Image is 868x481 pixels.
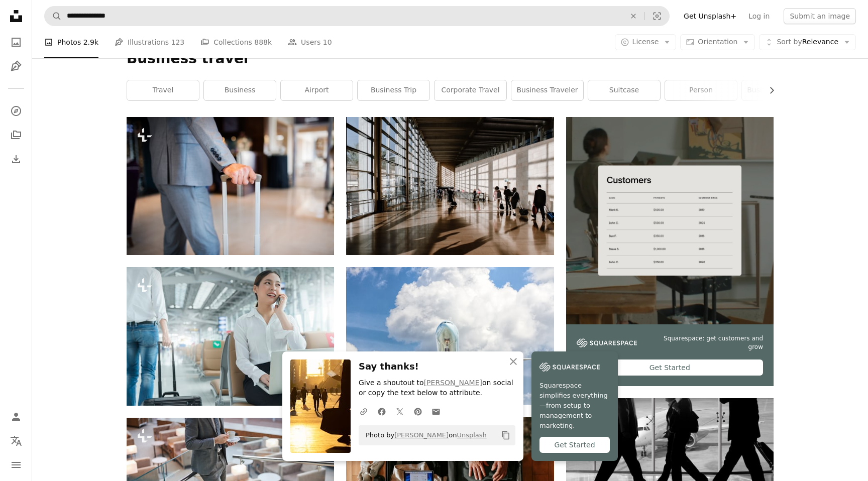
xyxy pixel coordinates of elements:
[6,455,26,475] button: Menu
[539,359,600,375] img: file-1747939142011-51e5cc87e3c9
[359,359,515,374] h3: Say thanks!
[665,80,737,100] a: person
[6,56,26,76] a: Illustrations
[6,431,26,451] button: Language
[784,8,856,24] button: Submit an image
[394,431,449,439] a: [PERSON_NAME]
[622,7,644,26] button: Clear
[424,379,482,387] a: [PERSON_NAME]
[346,331,554,340] a: gray and white airplane on flight near clear blue sky
[391,401,409,421] a: Share on Twitter
[777,38,802,46] span: Sort by
[615,34,677,50] button: License
[6,101,26,121] a: Explore
[127,50,774,68] h1: Business travel
[511,80,583,100] a: business traveler
[6,32,26,52] a: Photos
[409,401,427,421] a: Share on Pinterest
[204,80,276,100] a: business
[44,6,670,26] form: Find visuals sitewide
[632,38,659,46] span: License
[577,338,637,347] img: file-1747939142011-51e5cc87e3c9
[127,332,334,341] a: Social distancing, businesswoman sit working with laptop and smartphone keeping distance away fro...
[566,117,774,324] img: file-1747939376688-baf9a4a454ffimage
[539,437,610,453] div: Get Started
[649,334,763,351] span: Squarespace: get customers and grow
[346,117,554,255] img: group of people walking beside white building
[346,181,554,190] a: group of people walking beside white building
[6,125,26,145] a: Collections
[777,37,838,47] span: Relevance
[127,181,334,190] a: Unrecognizable businessman with suitcase in a hotel entrance hall.
[127,80,199,100] a: travel
[358,80,429,100] a: business trip
[427,401,445,421] a: Share over email
[531,351,618,461] a: Squarespace simplifies everything—from setup to management to marketing.Get Started
[127,117,334,255] img: Unrecognizable businessman with suitcase in a hotel entrance hall.
[359,378,515,398] p: Give a shoutout to on social or copy the text below to attribute.
[6,149,26,169] a: Download History
[678,8,742,24] a: Get Unsplash+
[645,7,669,26] button: Visual search
[171,37,185,48] span: 123
[323,37,332,48] span: 10
[200,26,272,58] a: Collections 888k
[497,427,514,444] button: Copy to clipboard
[127,267,334,406] img: Social distancing, businesswoman sit working with laptop and smartphone keeping distance away fro...
[361,427,487,443] span: Photo by on
[742,80,814,100] a: business meeting
[457,431,486,439] a: Unsplash
[346,267,554,405] img: gray and white airplane on flight near clear blue sky
[115,26,184,58] a: Illustrations 123
[281,80,353,100] a: airport
[698,38,737,46] span: Orientation
[759,34,856,50] button: Sort byRelevance
[680,34,755,50] button: Orientation
[45,7,62,26] button: Search Unsplash
[742,8,776,24] a: Log in
[254,37,272,48] span: 888k
[6,6,26,28] a: Home — Unsplash
[566,117,774,386] a: Squarespace: get customers and growGet Started
[577,359,763,376] div: Get Started
[566,460,774,469] a: man in black pants and black jacket walking on ice covered ground
[6,407,26,427] a: Log in / Sign up
[435,80,506,100] a: corporate travel
[373,401,391,421] a: Share on Facebook
[539,381,610,431] span: Squarespace simplifies everything—from setup to management to marketing.
[588,80,660,100] a: suitcase
[763,80,774,100] button: scroll list to the right
[288,26,332,58] a: Users 10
